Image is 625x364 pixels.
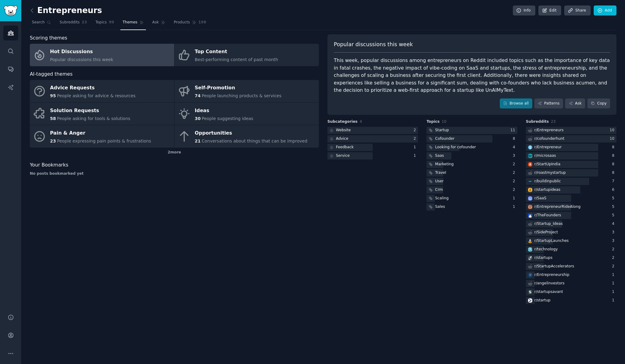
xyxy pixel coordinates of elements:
[50,93,56,98] span: 95
[513,196,517,201] div: 1
[526,246,616,253] a: technologyr/technology2
[50,106,130,115] div: Solution Requests
[30,18,53,30] a: Search
[528,290,532,294] img: startupsavant
[528,162,532,167] img: StartUpIndia
[534,136,565,142] div: r/ cofounderhunt
[526,186,616,194] a: startupideasr/startupideas6
[526,263,616,270] a: r/StartupAccelerators2
[594,5,616,16] a: Add
[513,179,517,184] div: 2
[174,103,319,125] a: Ideas30People suggesting ideas
[526,280,616,287] a: r/angelinvestors1
[534,153,556,159] div: r/ microsaas
[534,196,547,201] div: r/ SaaS
[327,144,418,151] a: Feedback1
[202,139,307,143] span: Conversations about things that can be improved
[513,170,517,176] div: 2
[534,213,561,218] div: r/ TheFounders
[528,213,532,218] img: TheFounders
[526,288,616,296] a: startupsavantr/startupsavant1
[30,148,319,157] div: 2 more
[612,221,616,227] div: 4
[435,170,446,176] div: Travel
[327,127,418,134] a: Website2
[513,145,517,150] div: 4
[414,128,418,133] div: 2
[93,18,116,30] a: Topics99
[199,20,206,25] span: 198
[327,135,418,143] a: Advice2
[526,119,549,125] span: Subreddits
[327,119,357,125] span: Subcategories
[526,254,616,262] a: startupsr/startups2
[526,178,616,185] a: buildinpublicr/buildinpublic7
[513,153,517,159] div: 3
[528,247,532,252] img: technology
[30,125,174,148] a: Pain & Anger23People expressing pain points & frustrations
[95,20,107,25] span: Topics
[528,179,532,184] img: buildinpublic
[426,144,517,151] a: Looking for cofounder4
[195,116,201,121] span: 30
[526,127,616,134] a: r/Entrepreneurs10
[526,297,616,304] a: startupr/startup1
[435,179,444,184] div: User
[534,272,569,278] div: r/ Entrepreneurship
[202,116,253,121] span: People suggesting ideas
[612,264,616,269] div: 2
[442,119,447,124] span: 10
[195,57,278,62] span: Best-performing content of past month
[528,188,532,192] img: startupideas
[32,20,45,25] span: Search
[528,273,532,277] img: Entrepreneurship
[57,116,130,121] span: People asking for tools & solutions
[336,145,354,150] div: Feedback
[612,204,616,210] div: 5
[528,256,532,260] img: startups
[152,20,159,25] span: Ask
[414,153,418,159] div: 1
[435,162,454,167] div: Marketing
[174,80,319,102] a: Self-Promotion74People launching products & services
[534,221,563,227] div: r/ Startup_Ideas
[528,239,532,243] img: StartupLaunches
[435,136,454,142] div: Cofounder
[528,145,532,149] img: Entrepreneur
[612,238,616,244] div: 3
[612,272,616,278] div: 1
[30,80,174,102] a: Advice Requests95People asking for advice & resources
[526,212,616,219] a: TheFoundersr/TheFounders5
[336,128,351,133] div: Website
[612,153,616,159] div: 8
[4,5,18,16] img: GummySearch logo
[612,179,616,184] div: 7
[534,230,558,235] div: r/ SideProject
[534,98,563,109] a: Patterns
[526,135,616,143] a: r/cofounderhunt10
[435,153,444,159] div: Saas
[513,5,535,16] a: Info
[120,18,146,30] a: Themes
[513,162,517,167] div: 2
[57,93,135,98] span: People asking for advice & resources
[50,83,136,93] div: Advice Requests
[612,281,616,286] div: 1
[526,144,616,151] a: Entrepreneurr/Entrepreneur8
[426,152,517,160] a: Saas3
[30,6,102,15] h2: Entrepreneurs
[528,196,532,201] img: SaaS
[195,83,281,93] div: Self-Promotion
[534,145,562,150] div: r/ Entrepreneur
[195,47,278,57] div: Top Content
[426,186,517,194] a: Crm2
[534,298,551,303] div: r/ startup
[526,229,616,236] a: r/SideProject3
[30,44,174,66] a: Hot DiscussionsPopular discussions this week
[172,18,208,30] a: Products198
[30,70,73,78] span: AI-tagged themes
[360,119,362,124] span: 4
[612,230,616,235] div: 3
[528,154,532,158] img: microsaas
[534,264,574,269] div: r/ StartupAccelerators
